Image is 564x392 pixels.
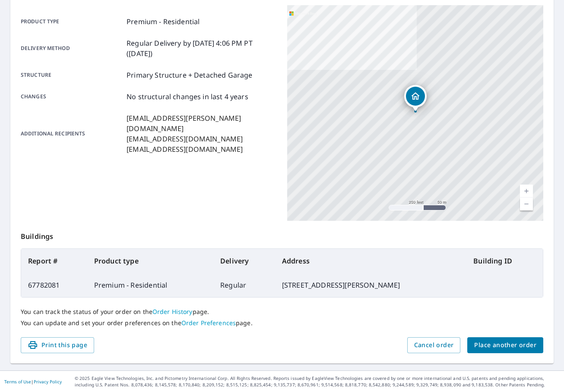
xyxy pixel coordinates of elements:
[21,249,87,273] th: Report #
[21,319,543,327] p: You can update and set your order preferences on the page.
[414,340,454,351] span: Cancel order
[4,379,62,384] p: |
[21,221,543,248] p: Buildings
[4,379,31,385] a: Terms of Use
[474,340,536,351] span: Place another order
[181,319,236,327] a: Order Preferences
[213,273,275,297] td: Regular
[21,70,123,80] p: Structure
[34,379,62,385] a: Privacy Policy
[21,273,87,297] td: 67782081
[127,16,200,27] p: Premium - Residential
[87,273,213,297] td: Premium - Residential
[520,198,533,210] a: Current Level 17, Zoom Out
[127,91,248,102] p: No structural changes in last 4 years
[127,113,277,134] p: [EMAIL_ADDRESS][PERSON_NAME][DOMAIN_NAME]
[87,249,213,273] th: Product type
[404,85,427,112] div: Dropped pin, building 1, Residential property, 8281 Linkwood Ln Cordova, TN 38018
[467,337,543,353] button: Place another order
[21,337,94,353] button: Print this page
[21,38,123,59] p: Delivery method
[21,113,123,154] p: Additional recipients
[28,340,87,351] span: Print this page
[152,307,193,316] a: Order History
[21,308,543,316] p: You can track the status of your order on the page.
[127,70,252,80] p: Primary Structure + Detached Garage
[127,144,277,154] p: [EMAIL_ADDRESS][DOMAIN_NAME]
[520,185,533,198] a: Current Level 17, Zoom In
[21,91,123,102] p: Changes
[127,38,277,59] p: Regular Delivery by [DATE] 4:06 PM PT ([DATE])
[466,249,543,273] th: Building ID
[127,134,277,144] p: [EMAIL_ADDRESS][DOMAIN_NAME]
[407,337,461,353] button: Cancel order
[275,273,467,297] td: [STREET_ADDRESS][PERSON_NAME]
[75,375,560,388] p: © 2025 Eagle View Technologies, Inc. and Pictometry International Corp. All Rights Reserved. Repo...
[21,16,123,27] p: Product type
[275,249,467,273] th: Address
[213,249,275,273] th: Delivery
